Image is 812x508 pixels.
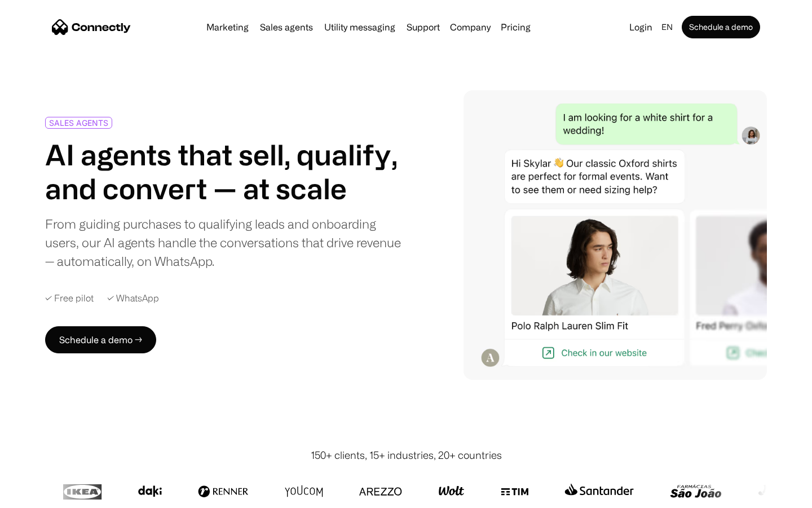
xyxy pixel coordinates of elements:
[45,326,156,353] a: Schedule a demo →
[661,19,673,35] div: en
[320,23,400,32] a: Utility messaging
[23,488,68,504] ul: Language list
[45,293,94,304] div: ✓ Free pilot
[496,23,535,32] a: Pricing
[255,23,317,32] a: Sales agents
[450,19,491,35] div: Company
[11,487,68,504] aside: Language selected: English
[682,16,760,38] a: Schedule a demo
[311,448,502,463] div: 150+ clients, 15+ industries, 20+ countries
[625,19,657,35] a: Login
[49,119,108,127] div: SALES AGENTS
[45,214,401,270] div: From guiding purchases to qualifying leads and onboarding users, our AI agents handle the convers...
[107,293,159,304] div: ✓ WhatsApp
[45,138,401,205] h1: AI agents that sell, qualify, and convert — at scale
[202,23,253,32] a: Marketing
[402,23,444,32] a: Support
